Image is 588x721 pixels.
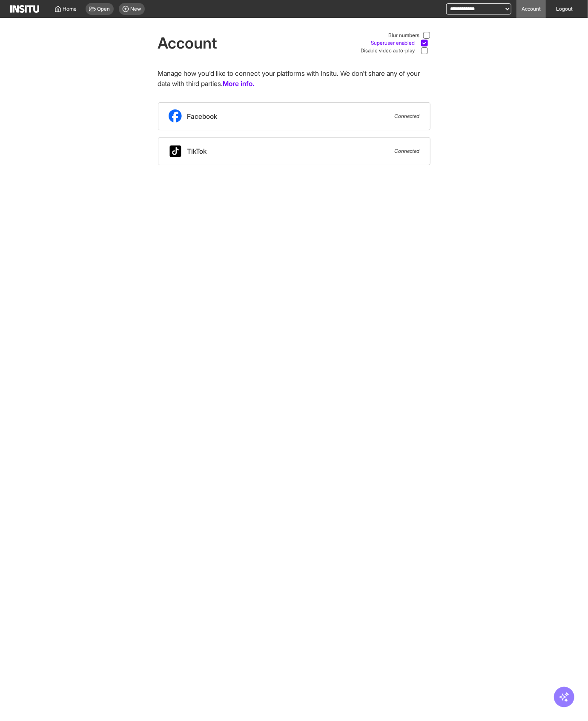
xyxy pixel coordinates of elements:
[63,6,77,12] span: Home
[223,78,255,89] a: More info.
[371,40,415,46] span: Superuser enabled
[395,148,420,155] span: Connected
[187,111,218,121] span: Facebook
[187,146,207,156] span: TikTok
[98,6,110,12] span: Open
[389,32,420,39] span: Blur numbers
[361,47,415,54] span: Disable video auto-play
[131,6,141,12] span: New
[10,5,39,13] img: Logo
[158,68,430,89] p: Manage how you'd like to connect your platforms with Insitu. We don't share any of your data with...
[158,34,218,52] h1: Account
[395,113,420,120] span: Connected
